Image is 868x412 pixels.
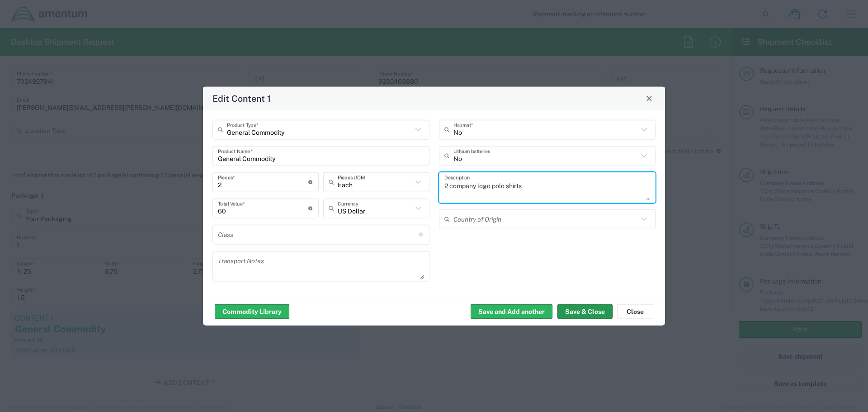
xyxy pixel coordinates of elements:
button: Commodity Library [215,304,289,319]
button: Close [643,92,656,104]
button: Save and Add another [471,304,552,319]
button: Save & Close [557,304,613,319]
h4: Edit Content 1 [212,92,271,105]
button: Close [617,304,653,319]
